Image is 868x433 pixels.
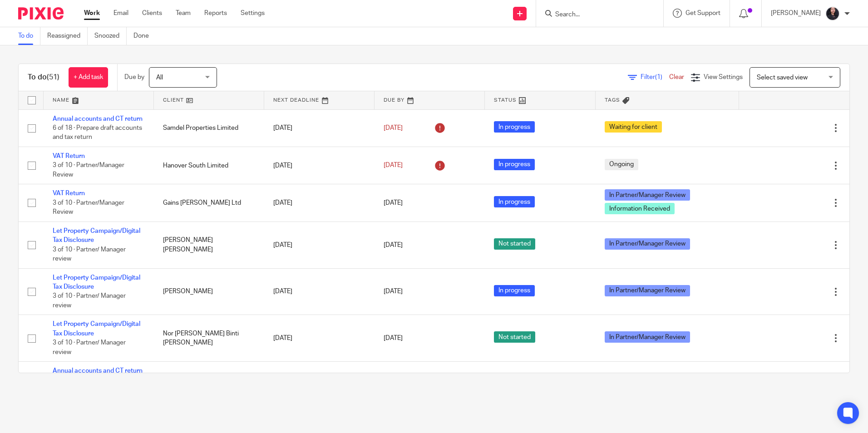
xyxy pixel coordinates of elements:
a: To do [18,27,40,45]
td: [DATE] [264,315,375,362]
td: [DATE] [264,147,375,184]
a: Reassigned [47,27,88,45]
span: View Settings [704,74,743,80]
span: Not started [494,238,535,250]
span: [DATE] [384,335,403,341]
span: [DATE] [384,200,403,206]
td: Samdel Properties Limited [154,109,264,147]
td: [DATE] [264,109,375,147]
span: Ongoing [605,159,638,170]
td: [DATE] [264,221,375,268]
span: 6 of 18 · Prepare draft accounts and tax return [53,125,142,141]
span: In Partner/Manager Review [605,238,690,250]
span: 3 of 10 · Partner/ Manager review [53,340,126,355]
td: [PERSON_NAME] Property Solutions Ltd [154,362,264,399]
span: In Partner/Manager Review [605,189,690,201]
span: [DATE] [384,125,403,131]
img: Pixie [18,7,64,20]
span: All [156,74,163,81]
input: Search [554,11,636,19]
span: In progress [494,159,535,170]
span: [DATE] [384,162,403,169]
a: Reports [204,9,227,18]
a: + Add task [69,67,108,88]
img: MicrosoftTeams-image.jfif [825,6,840,21]
span: In Partner/Manager Review [605,331,690,343]
td: Hanover South Limited [154,147,264,184]
a: Clear [669,74,684,80]
a: Annual accounts and CT return [53,368,143,374]
span: 3 of 10 · Partner/ Manager review [53,246,126,262]
a: Settings [241,9,265,18]
span: [DATE] [384,289,403,295]
span: In Partner/Manager Review [605,285,690,296]
span: In progress [494,121,535,133]
span: Information Received [605,203,675,214]
td: [DATE] [264,362,375,399]
a: Let Property Campaign/Digital Tax Disclosure [53,228,140,243]
span: [DATE] [384,242,403,248]
a: Let Property Campaign/Digital Tax Disclosure [53,321,140,336]
span: Filter [641,74,669,80]
td: [DATE] [264,268,375,315]
a: Team [176,9,191,18]
span: Select saved view [757,74,808,81]
td: [PERSON_NAME] [154,268,264,315]
a: Snoozed [94,27,127,45]
td: [DATE] [264,184,375,221]
a: VAT Return [53,153,85,159]
span: (1) [655,74,662,80]
span: Not started [494,331,535,343]
td: Nor [PERSON_NAME] Binti [PERSON_NAME] [154,315,264,362]
h1: To do [28,73,59,82]
a: Work [84,9,100,18]
p: [PERSON_NAME] [771,9,821,18]
a: Clients [142,9,162,18]
span: 3 of 10 · Partner/Manager Review [53,200,124,216]
a: VAT Return [53,190,85,197]
span: (51) [47,74,59,81]
span: Tags [605,98,620,103]
td: Gains [PERSON_NAME] Ltd [154,184,264,221]
td: [PERSON_NAME] [PERSON_NAME] [154,221,264,268]
span: 3 of 10 · Partner/Manager Review [53,162,124,178]
a: Email [113,9,128,18]
a: Done [133,27,156,45]
span: 3 of 10 · Partner/ Manager review [53,293,126,309]
p: Due by [124,73,144,82]
span: Waiting for client [605,121,662,133]
span: Get Support [686,10,720,16]
a: Annual accounts and CT return [53,116,143,122]
a: Let Property Campaign/Digital Tax Disclosure [53,275,140,290]
span: In progress [494,285,535,296]
span: In progress [494,196,535,207]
